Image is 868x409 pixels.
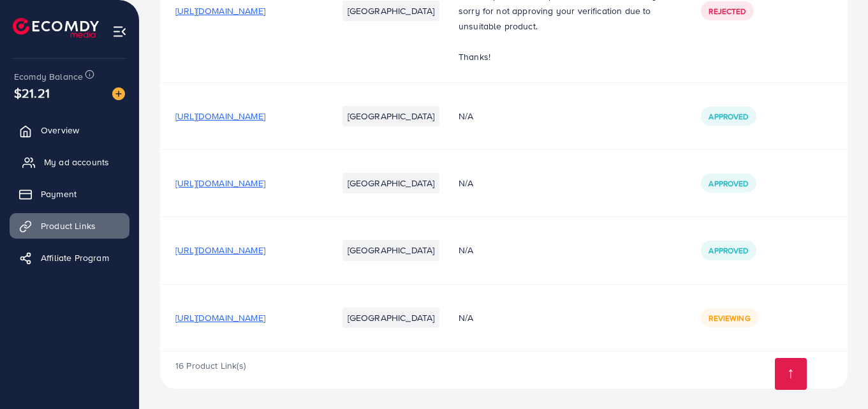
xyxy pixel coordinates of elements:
[175,177,265,190] span: [URL][DOMAIN_NAME]
[459,244,473,257] span: N/A
[14,84,50,102] span: $21.21
[41,251,109,264] span: Affiliate Program
[175,311,265,324] span: [URL][DOMAIN_NAME]
[10,117,129,143] a: Overview
[41,188,77,200] span: Payment
[459,311,473,324] span: N/A
[709,313,750,323] span: Reviewing
[13,18,99,38] img: logo
[10,149,129,175] a: My ad accounts
[342,1,440,21] li: [GEOGRAPHIC_DATA]
[175,110,265,123] span: [URL][DOMAIN_NAME]
[175,244,265,257] span: [URL][DOMAIN_NAME]
[41,124,79,137] span: Overview
[709,111,748,122] span: Approved
[459,110,473,123] span: N/A
[709,6,746,17] span: Rejected
[10,181,129,207] a: Payment
[709,245,748,256] span: Approved
[342,308,440,328] li: [GEOGRAPHIC_DATA]
[175,4,265,17] span: [URL][DOMAIN_NAME]
[44,156,109,168] span: My ad accounts
[709,178,748,189] span: Approved
[814,352,858,399] iframe: Chat
[112,87,125,100] img: image
[342,240,440,260] li: [GEOGRAPHIC_DATA]
[112,24,127,39] img: menu
[10,213,129,239] a: Product Links
[342,106,440,126] li: [GEOGRAPHIC_DATA]
[175,359,246,372] span: 16 Product Link(s)
[459,177,473,190] span: N/A
[14,70,83,83] span: Ecomdy Balance
[10,245,129,271] a: Affiliate Program
[459,49,670,64] p: Thanks!
[41,219,96,232] span: Product Links
[342,173,440,193] li: [GEOGRAPHIC_DATA]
